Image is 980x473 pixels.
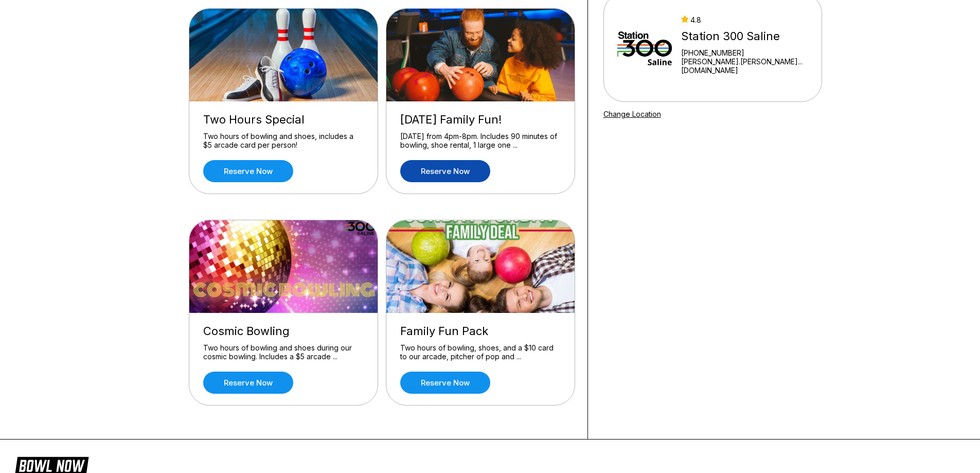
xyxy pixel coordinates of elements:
div: Two hours of bowling and shoes during our cosmic bowling. Includes a $5 arcade ... [203,343,364,361]
img: Family Fun Pack [386,220,576,313]
img: Station 300 Saline [617,9,672,86]
img: Friday Family Fun! [386,9,576,101]
img: Two Hours Special [189,9,379,101]
a: Reserve now [400,160,490,182]
a: Reserve now [203,372,293,394]
a: Reserve now [400,372,490,394]
div: Station 300 Saline [681,29,808,43]
div: Two hours of bowling and shoes, includes a $5 arcade card per person! [203,132,364,150]
div: Two Hours Special [203,113,364,127]
div: Two hours of bowling, shoes, and a $10 card to our arcade, pitcher of pop and ... [400,343,561,361]
div: 4.8 [681,15,808,24]
div: Cosmic Bowling [203,324,364,338]
div: Family Fun Pack [400,324,561,338]
div: [PHONE_NUMBER] [681,48,808,57]
a: Reserve now [203,160,293,182]
div: [DATE] Family Fun! [400,113,561,127]
a: [PERSON_NAME].[PERSON_NAME]...[DOMAIN_NAME] [681,57,808,75]
a: Change Location [603,110,661,118]
div: [DATE] from 4pm-8pm. Includes 90 minutes of bowling, shoe rental, 1 large one ... [400,132,561,150]
img: Cosmic Bowling [189,220,379,313]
